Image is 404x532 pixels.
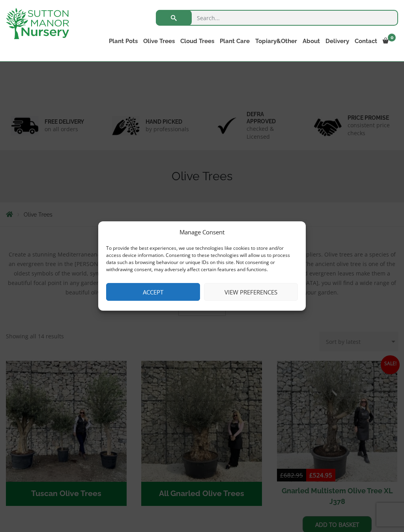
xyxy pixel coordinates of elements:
[140,36,178,47] a: Olive Trees
[388,34,396,42] span: 0
[300,36,323,47] a: About
[106,283,200,301] button: Accept
[6,8,69,39] img: logo
[380,36,398,47] a: 0
[106,36,140,47] a: Plant Pots
[106,245,297,273] div: To provide the best experiences, we use technologies like cookies to store and/or access device i...
[156,10,398,26] input: Search...
[352,36,380,47] a: Contact
[180,227,224,237] div: Manage Consent
[204,283,298,301] button: View preferences
[217,36,252,47] a: Plant Care
[252,36,300,47] a: Topiary&Other
[323,36,352,47] a: Delivery
[178,36,217,47] a: Cloud Trees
